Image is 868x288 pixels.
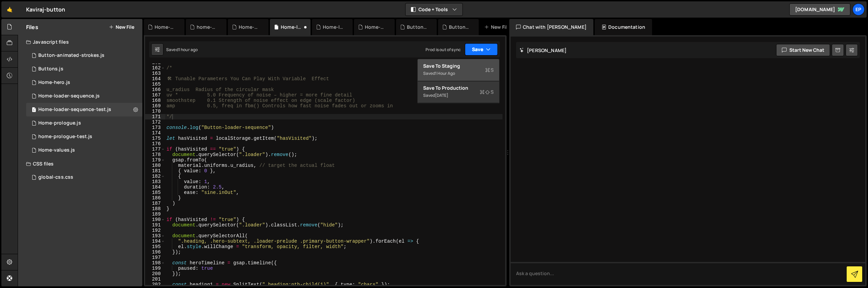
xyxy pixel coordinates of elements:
[323,24,344,30] div: Home-loader-sequence.js
[145,65,165,71] div: 162
[852,3,865,16] a: Ep
[38,174,73,180] div: global-css.css
[776,44,830,56] button: Start new chat
[485,67,494,73] span: S
[145,71,165,76] div: 163
[423,69,494,77] div: Saved
[145,212,165,217] div: 189
[166,47,198,52] div: Saved
[26,89,142,103] div: 16061/43594.js
[26,23,38,31] h2: Files
[145,152,165,157] div: 178
[365,24,387,30] div: Home-hero.js
[418,81,499,103] button: Save to ProductionS Saved[DATE]
[145,249,165,255] div: 196
[435,92,448,98] div: [DATE]
[145,130,165,136] div: 174
[145,255,165,260] div: 197
[789,3,850,16] a: [DOMAIN_NAME]
[145,119,165,125] div: 172
[145,271,165,276] div: 200
[595,19,652,35] div: Documentation
[145,222,165,228] div: 191
[145,98,165,103] div: 168
[145,109,165,114] div: 170
[32,108,36,113] span: 1
[435,70,455,76] div: 1 hour ago
[38,80,70,86] div: Home-hero.js
[480,89,494,95] span: S
[38,147,75,153] div: Home-values.js
[145,125,165,130] div: 173
[26,171,142,184] div: 16061/43261.css
[26,5,65,14] div: Kaviraj-button
[145,260,165,266] div: 198
[239,24,260,30] div: Home-prologue.js
[38,107,111,113] div: Home-loader-sequence-test.js
[145,136,165,141] div: 175
[465,43,498,56] button: Save
[145,266,165,271] div: 199
[449,24,471,30] div: Button-animated-strokes.js
[18,157,142,171] div: CSS files
[423,91,494,99] div: Saved
[519,47,567,53] h2: [PERSON_NAME]
[423,63,494,69] div: Save to Staging
[18,35,142,49] div: Javascript files
[145,76,165,82] div: 164
[38,66,63,72] div: Buttons.js
[26,62,142,76] div: 16061/43050.js
[145,114,165,119] div: 171
[1,1,18,18] a: 🤙
[145,195,165,201] div: 186
[26,49,142,62] div: 16061/43947.js
[145,174,165,179] div: 182
[145,184,165,190] div: 184
[423,85,494,91] div: Save to Production
[145,233,165,239] div: 193
[406,3,462,16] button: Code + Tools
[38,93,100,99] div: Home-loader-sequence.js
[109,24,134,30] button: New File
[38,52,104,59] div: Button-animated-strokes.js
[38,120,81,126] div: Home-prologue.js
[281,24,302,30] div: Home-loader-sequence-test.js
[38,134,92,140] div: home-prologue-test.js
[145,228,165,233] div: 192
[26,116,142,130] div: 16061/43249.js
[145,157,165,163] div: 179
[145,103,165,109] div: 169
[26,143,142,157] div: 16061/43950.js
[145,168,165,174] div: 181
[145,190,165,195] div: 185
[145,244,165,249] div: 195
[145,217,165,222] div: 190
[418,59,499,81] button: Save to StagingS Saved1 hour ago
[178,47,198,52] div: 1 hour ago
[145,141,165,147] div: 176
[145,92,165,98] div: 167
[145,87,165,92] div: 166
[145,147,165,152] div: 177
[407,24,429,30] div: Buttons.js
[145,82,165,87] div: 165
[509,19,593,35] div: Chat with [PERSON_NAME]
[197,24,218,30] div: home-prologue-test.js
[145,239,165,244] div: 194
[145,282,165,287] div: 202
[426,47,461,52] div: Prod is out of sync
[145,206,165,212] div: 188
[26,76,142,89] div: 16061/43948.js
[155,24,176,30] div: Home-values.js
[145,163,165,168] div: 180
[145,201,165,206] div: 187
[26,103,142,116] div: 16061/44088.js
[26,130,142,143] div: 16061/44087.js
[145,179,165,184] div: 183
[484,24,513,30] div: New File
[145,276,165,282] div: 201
